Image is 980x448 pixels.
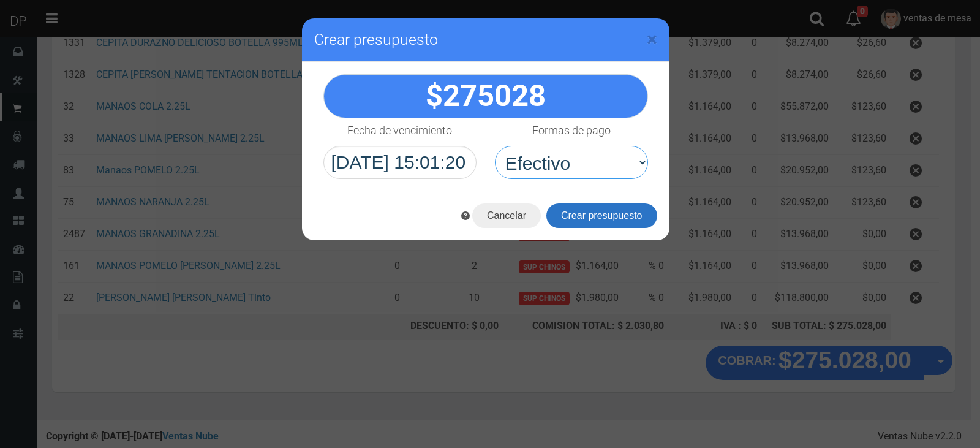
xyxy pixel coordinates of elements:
[647,28,657,51] span: ×
[426,78,546,113] strong: $
[347,124,452,137] h4: Fecha de vencimiento
[443,78,546,113] span: 275028
[546,203,657,228] button: Crear presupuesto
[647,29,657,49] button: Close
[472,203,541,228] button: Cancelar
[314,31,657,49] h3: Crear presupuesto
[532,124,611,137] h4: Formas de pago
